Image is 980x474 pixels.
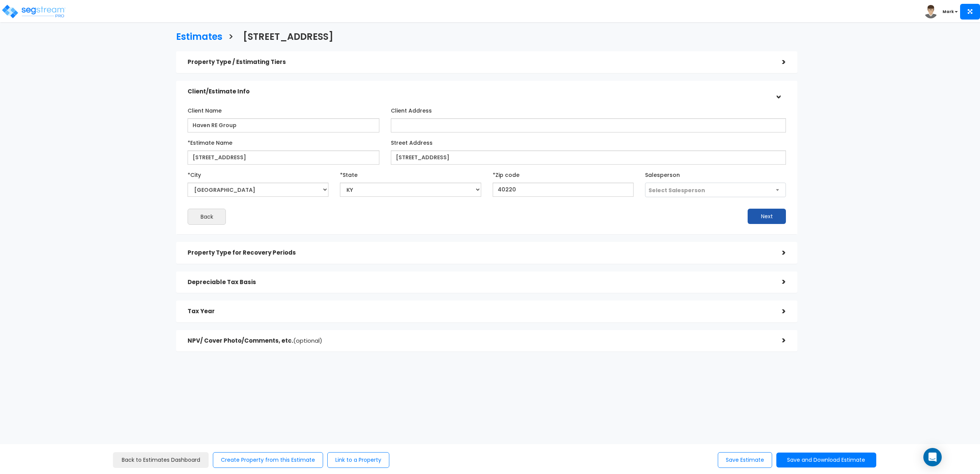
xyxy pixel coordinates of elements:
[718,452,772,468] button: Save Estimate
[1,4,66,19] img: logo_pro_r.png
[243,32,333,44] h3: [STREET_ADDRESS]
[924,5,938,18] img: avatar.png
[293,337,322,345] span: (optional)
[772,84,784,99] div: >
[493,168,519,179] label: *Zip code
[188,209,226,225] button: Back
[213,452,323,468] button: Create Property from this Estimate
[188,136,232,147] label: *Estimate Name
[748,209,786,224] button: Next
[771,335,786,347] div: >
[188,88,771,95] h5: Client/Estimate Info
[237,24,333,47] a: [STREET_ADDRESS]
[648,186,705,194] span: Select Salesperson
[391,104,432,114] label: Client Address
[188,338,771,344] h5: NPV/ Cover Photo/Comments, etc.
[188,250,771,256] h5: Property Type for Recovery Periods
[771,306,786,317] div: >
[942,9,954,15] b: Mark
[188,168,201,179] label: *City
[327,452,389,468] button: Link to a Property
[176,32,222,44] h3: Estimates
[771,276,786,288] div: >
[113,452,209,468] a: Back to Estimates Dashboard
[170,24,222,47] a: Estimates
[771,56,786,68] div: >
[228,32,234,44] h3: >
[188,279,771,286] h5: Depreciable Tax Basis
[340,168,358,179] label: *State
[188,104,222,114] label: Client Name
[391,136,433,147] label: Street Address
[771,247,786,259] div: >
[188,59,771,65] h5: Property Type / Estimating Tiers
[188,308,771,315] h5: Tax Year
[923,448,942,466] div: Open Intercom Messenger
[776,453,876,467] button: Save and Download Estimate
[645,168,680,179] label: Salesperson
